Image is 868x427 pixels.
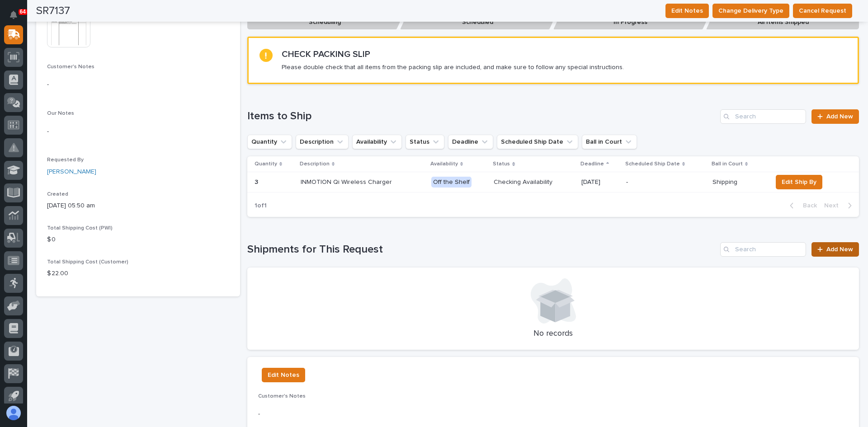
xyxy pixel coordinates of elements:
[47,192,68,197] span: Created
[258,329,848,339] p: No records
[247,172,859,192] tr: 33 INMOTION Qi Wireless ChargerOff the ShelfChecking Availability[DATE]-ShippingEdit Ship By
[580,159,604,169] p: Deadline
[47,127,229,136] p: -
[47,167,96,177] a: [PERSON_NAME]
[11,11,23,25] div: Notifications64
[268,370,299,380] span: Edit Notes
[430,159,458,169] p: Availability
[20,9,26,15] p: 64
[799,5,846,16] span: Cancel Request
[665,4,709,18] button: Edit Notes
[712,159,743,169] p: Ball in Court
[300,159,330,169] p: Description
[258,394,306,399] span: Customer's Notes
[720,109,806,124] input: Search
[494,178,574,186] p: Checking Availability
[47,64,94,70] span: Customer's Notes
[712,178,765,186] p: Shipping
[776,175,822,189] button: Edit Ship By
[255,177,260,186] p: 3
[782,177,816,188] span: Edit Ship By
[826,246,853,253] span: Add New
[811,109,859,124] a: Add New
[258,409,848,419] p: -
[493,159,510,169] p: Status
[47,235,229,244] p: $ 0
[821,202,859,210] button: Next
[296,135,349,149] button: Description
[581,178,619,186] p: [DATE]
[247,15,400,30] p: Scheduling
[793,4,852,18] button: Cancel Request
[47,269,229,278] p: $ 22.00
[497,135,578,149] button: Scheduled Ship Date
[406,135,444,149] button: Status
[720,242,806,257] input: Search
[47,259,128,265] span: Total Shipping Cost (Customer)
[282,63,624,71] p: Please double check that all items from the packing slip are included, and make sure to follow an...
[247,195,274,217] p: 1 of 1
[47,225,113,231] span: Total Shipping Cost (PWI)
[47,80,229,89] p: -
[247,110,717,123] h1: Items to Ship
[783,202,821,210] button: Back
[262,368,305,382] button: Edit Notes
[47,111,74,116] span: Our Notes
[553,15,706,30] p: In Progress
[824,202,844,210] span: Next
[47,201,229,211] p: [DATE] 05:50 am
[718,5,783,16] span: Change Delivery Type
[625,159,680,169] p: Scheduled Ship Date
[47,157,84,163] span: Requested By
[582,135,637,149] button: Ball in Court
[301,178,424,186] p: INMOTION Qi Wireless Charger
[797,202,817,210] span: Back
[826,113,853,120] span: Add New
[4,5,23,24] button: Notifications
[282,49,370,60] h2: CHECK PACKING SLIP
[671,5,703,16] span: Edit Notes
[811,242,859,257] a: Add New
[712,4,789,18] button: Change Delivery Type
[36,5,70,18] h2: SR7137
[706,15,859,30] p: All Items Shipped
[626,178,705,186] p: -
[431,177,472,188] div: Off the Shelf
[255,159,277,169] p: Quantity
[247,135,292,149] button: Quantity
[448,135,493,149] button: Deadline
[400,15,553,30] p: Scheduled
[352,135,402,149] button: Availability
[4,404,23,422] button: users-avatar
[247,243,717,256] h1: Shipments for This Request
